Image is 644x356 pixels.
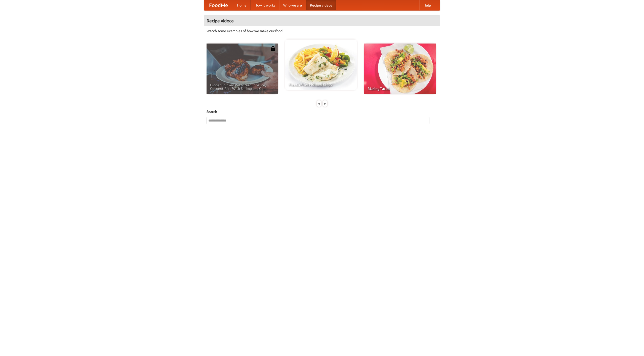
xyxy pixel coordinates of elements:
p: Watch some examples of how we make our food! [207,28,437,33]
a: How it works [251,0,279,10]
a: Help [419,0,435,10]
h4: Recipe videos [204,16,440,26]
span: French Fries Fish and Chips [289,83,353,86]
a: Home [233,0,251,10]
a: Making Tacos [364,44,436,94]
span: Making Tacos [368,87,432,90]
a: French Fries Fish and Chips [285,39,357,90]
div: » [323,100,327,107]
img: 483408.png [270,46,275,51]
h5: Search [207,109,437,114]
a: Who we are [279,0,306,10]
a: Recipe videos [306,0,336,10]
a: FoodMe [204,0,233,10]
div: « [317,100,321,107]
